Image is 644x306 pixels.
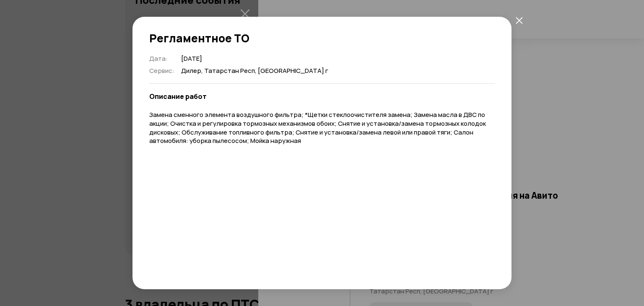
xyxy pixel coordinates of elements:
[149,92,495,101] h5: Описание работ
[149,54,168,63] span: Дата :
[181,54,328,63] span: [DATE]
[512,13,527,28] button: закрыть
[149,32,495,44] h2: Регламентное ТО
[149,66,174,75] span: Сервис :
[181,67,328,75] span: Дилер, Татарстан Респ, [GEOGRAPHIC_DATA] г
[149,111,495,145] p: Замена сменного элемента воздушного фильтра; *Щетки стеклоочистителя замена; Замена масла в ДВС п...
